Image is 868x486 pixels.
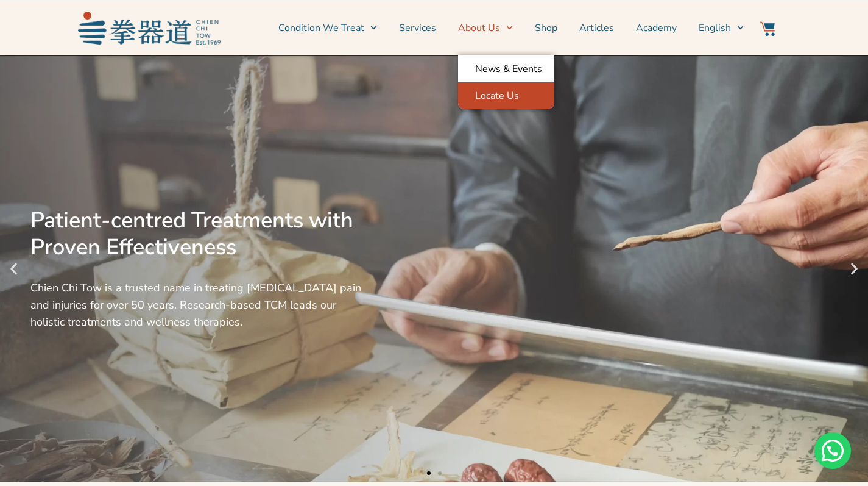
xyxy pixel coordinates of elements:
[579,13,614,43] a: Articles
[814,432,851,469] div: Need help? WhatsApp contact
[699,13,744,43] a: Switch to English
[699,21,731,35] span: English
[458,13,513,43] a: About Us
[535,13,557,43] a: Shop
[6,262,21,277] div: Previous slide
[438,471,442,475] span: Go to slide 2
[458,55,554,109] ul: About Us
[278,13,377,43] a: Condition We Treat
[30,207,361,261] div: Patient-centred Treatments with Proven Effectiveness
[427,471,431,475] span: Go to slide 1
[227,13,744,43] nav: Menu
[399,13,436,43] a: Services
[760,21,775,36] img: Website Icon-03
[458,82,554,109] a: Locate Us
[847,262,862,277] div: Next slide
[30,279,361,331] div: Chien Chi Tow is a trusted name in treating [MEDICAL_DATA] pain and injuries for over 50 years. R...
[636,13,677,43] a: Academy
[458,55,554,82] a: News & Events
